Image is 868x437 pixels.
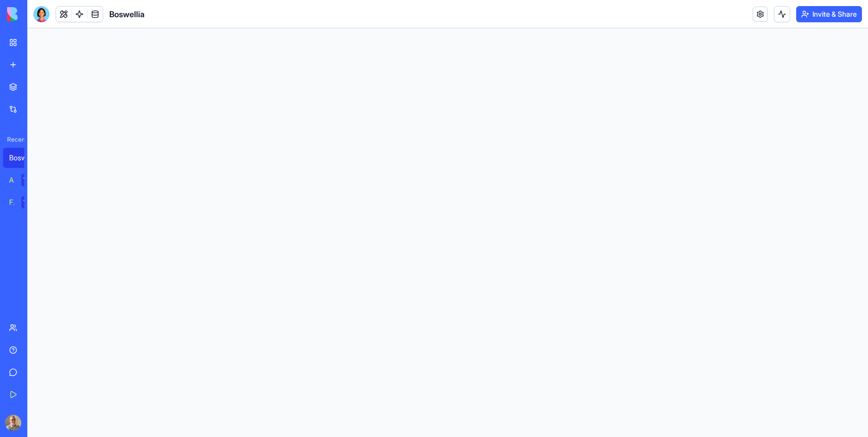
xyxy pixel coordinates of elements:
button: Invite & Share [796,6,862,22]
div: Boswellia [9,153,37,163]
img: logo [7,7,70,21]
div: TRY [21,174,37,186]
a: Boswellia [3,148,44,168]
a: Feedback FormTRY [3,192,44,212]
a: AI Logo GeneratorTRY [3,170,44,190]
span: Boswellia [109,8,145,20]
span: Recent [3,136,24,144]
div: Feedback Form [9,197,14,207]
img: ACg8ocKhIOvP3Dai43lPoQ--uwbfU5W65mQovfOgov0T769kkTPAzLx9aw=s96-c [5,415,21,431]
div: AI Logo Generator [9,175,14,185]
div: TRY [21,196,37,208]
